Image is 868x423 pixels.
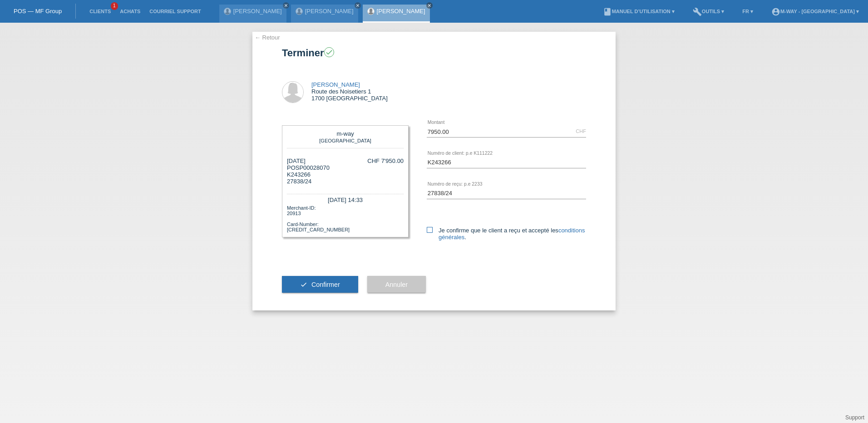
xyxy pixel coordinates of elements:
[355,2,361,9] a: close
[115,9,145,14] a: Achats
[85,9,115,14] a: Clients
[385,281,408,288] span: Annuler
[14,8,62,15] a: POS — MF Group
[287,178,311,185] span: 27838/24
[289,130,401,137] div: m-way
[771,7,780,16] i: account_circle
[282,276,358,293] button: check Confirmer
[287,204,404,232] div: Merchant-ID: 20913 Card-Number: [CREDIT_CARD_NUMBER]
[283,2,289,9] a: close
[427,227,586,241] label: Je confirme que le client a reçu et accepté les .
[287,157,330,185] div: [DATE] POSP00028070
[233,8,282,15] a: [PERSON_NAME]
[576,128,586,134] div: CHF
[111,2,118,10] span: 1
[767,9,863,14] a: account_circlem-way - [GEOGRAPHIC_DATA] ▾
[282,47,586,59] h1: Terminer
[439,227,585,241] a: conditions générales
[427,3,432,8] i: close
[603,7,612,16] i: book
[287,171,311,178] span: K243266
[367,276,426,293] button: Annuler
[845,414,864,421] a: Support
[300,281,307,288] i: check
[145,9,205,14] a: Courriel Support
[284,3,288,8] i: close
[305,8,354,15] a: [PERSON_NAME]
[738,9,758,14] a: FR ▾
[287,194,404,204] div: [DATE] 14:33
[693,7,702,16] i: build
[311,81,388,102] div: Route des Noisetiers 1 1700 [GEOGRAPHIC_DATA]
[355,3,360,8] i: close
[311,81,360,88] a: [PERSON_NAME]
[289,137,401,143] div: [GEOGRAPHIC_DATA]
[367,157,404,164] div: CHF 7'950.00
[688,9,729,14] a: buildOutils ▾
[426,2,433,9] a: close
[311,281,340,288] span: Confirmer
[325,48,333,56] i: check
[598,9,679,14] a: bookManuel d’utilisation ▾
[255,34,280,41] a: ← Retour
[377,8,425,15] a: [PERSON_NAME]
